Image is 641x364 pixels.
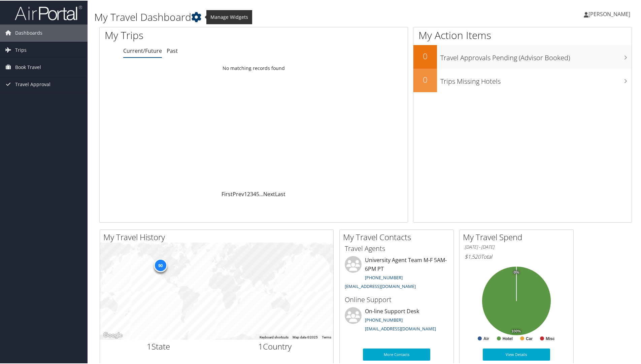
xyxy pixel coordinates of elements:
[413,28,632,42] h1: My Action Items
[222,190,233,197] a: First
[365,316,403,322] a: [PHONE_NUMBER]
[413,44,632,68] a: 0Travel Approvals Pending (Advisor Booked)
[253,190,256,197] a: 4
[526,336,533,340] text: Car
[258,340,263,351] span: 1
[123,46,162,54] a: Current/Future
[102,330,124,339] a: Open this area in Google Maps (opens a new window)
[465,252,568,260] h6: Total
[584,3,637,24] a: [PERSON_NAME]
[440,73,632,85] h3: Trips Missing Hotels
[250,190,253,197] a: 3
[15,58,41,75] span: Book Travel
[244,190,247,197] a: 1
[147,340,151,351] span: 1
[154,258,167,271] div: 90
[15,24,42,41] span: Dashboards
[465,252,481,260] span: $1,520
[293,335,318,338] span: Map data ©2025
[263,190,275,197] a: Next
[100,62,408,74] td: No matching records found
[15,4,82,20] img: airportal-logo.png
[341,306,452,334] li: On-line Support Desk
[483,348,550,360] a: View Details
[365,274,403,280] a: [PHONE_NUMBER]
[511,329,521,333] tspan: 100%
[465,243,568,250] h6: [DATE] - [DATE]
[345,243,448,253] h3: Travel Agents
[103,231,333,242] h2: My Travel History
[588,10,630,17] span: [PERSON_NAME]
[413,68,632,92] a: 0Trips Missing Hotels
[463,231,573,242] h2: My Travel Spend
[256,190,259,197] a: 5
[15,41,27,58] span: Trips
[345,294,448,304] h3: Online Support
[102,330,124,339] img: Google
[275,190,285,197] a: Last
[413,73,437,85] h2: 0
[546,336,555,340] text: Misc
[363,348,430,360] a: More Contacts
[167,46,178,54] a: Past
[222,340,329,352] h2: Country
[440,49,632,62] h3: Travel Approvals Pending (Advisor Booked)
[15,75,50,92] span: Travel Approval
[259,190,263,197] span: …
[322,335,331,338] a: Terms (opens in new tab)
[365,325,436,331] a: [EMAIL_ADDRESS][DOMAIN_NAME]
[233,190,244,197] a: Prev
[260,334,289,339] button: Keyboard shortcuts
[247,190,250,197] a: 2
[105,28,274,42] h1: My Trips
[206,9,252,24] span: Manage Widgets
[343,231,453,242] h2: My Travel Contacts
[514,270,519,274] tspan: 0%
[413,50,437,61] h2: 0
[345,283,416,289] a: [EMAIL_ADDRESS][DOMAIN_NAME]
[483,336,489,340] text: Air
[341,255,452,291] li: University Agent Team M-F 5AM-6PM PT
[94,9,456,24] h1: My Travel Dashboard
[503,336,513,340] text: Hotel
[105,340,212,352] h2: State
